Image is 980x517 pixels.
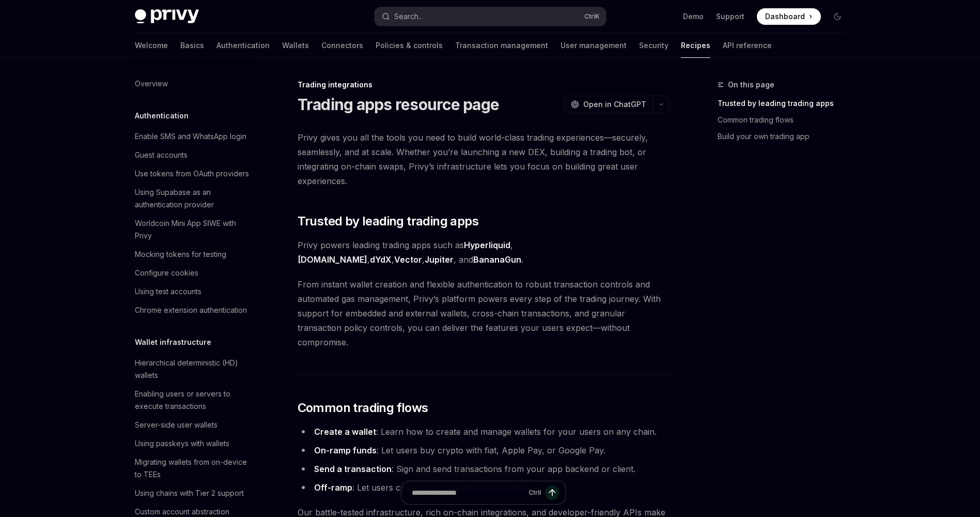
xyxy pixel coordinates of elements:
[394,10,423,23] div: Search...
[127,484,259,503] a: Using chains with Tier 2 support
[298,400,428,416] span: Common trading flows
[718,95,854,112] a: Trusted by leading trading apps
[718,112,854,128] a: Common trading flows
[135,336,211,348] h5: Wallet infrastructure
[135,78,168,90] div: Overview
[639,33,668,58] a: Security
[464,240,510,251] a: Hyperliquid
[135,186,253,211] div: Using Supabase as an authentication provider
[584,12,600,21] span: Ctrl K
[127,74,259,93] a: Overview
[394,254,422,265] a: Vector
[298,95,500,114] h1: Trading apps resource page
[180,33,204,58] a: Basics
[127,183,259,214] a: Using Supabase as an authentication provider
[728,79,774,91] span: On this page
[135,267,198,279] div: Configure cookies
[298,80,670,90] div: Trading integrations
[135,149,188,161] div: Guest accounts
[298,462,670,476] li: : Sign and send transactions from your app backend or client.
[135,357,253,382] div: Hierarchical deterministic (HD) wallets
[135,456,253,481] div: Migrating wallets from on-device to TEEs
[757,8,821,25] a: Dashboard
[370,254,392,265] a: dYdX
[127,245,259,264] a: Mocking tokens for testing
[298,213,478,230] span: Trusted by leading trading apps
[135,419,217,431] div: Server-side user wallets
[127,214,259,245] a: Worldcoin Mini App SIWE with Privy
[127,385,259,416] a: Enabling users or servers to execute transactions
[127,164,259,183] a: Use tokens from OAuth providers
[127,416,259,434] a: Server-side user wallets
[375,7,606,26] button: Open search
[376,33,443,58] a: Policies & controls
[135,110,189,122] h5: Authentication
[282,33,309,58] a: Wallets
[829,8,846,25] button: Toggle dark mode
[298,443,670,458] li: : Let users buy crypto with fiat, Apple Pay, or Google Pay.
[425,254,454,265] a: Jupiter
[135,130,246,143] div: Enable SMS and WhatsApp login
[135,33,168,58] a: Welcome
[298,254,367,265] a: [DOMAIN_NAME]
[314,427,376,437] a: Create a wallet
[127,127,259,146] a: Enable SMS and WhatsApp login
[135,9,199,24] img: dark logo
[127,434,259,453] a: Using passkeys with wallets
[583,99,646,110] span: Open in ChatGPT
[135,304,247,316] div: Chrome extension authentication
[127,282,259,301] a: Using test accounts
[216,33,270,58] a: Authentication
[127,453,259,484] a: Migrating wallets from on-device to TEEs
[127,301,259,320] a: Chrome extension authentication
[127,146,259,164] a: Guest accounts
[723,33,772,58] a: API reference
[681,33,710,58] a: Recipes
[298,238,670,267] span: Privy powers leading trading apps such as , , , , , and .
[321,33,363,58] a: Connectors
[718,128,854,145] a: Build your own trading app
[298,130,670,188] span: Privy gives you all the tools you need to build world-class trading experiences—securely, seamles...
[412,481,524,504] input: Ask a question...
[683,11,704,22] a: Demo
[127,354,259,385] a: Hierarchical deterministic (HD) wallets
[135,437,229,450] div: Using passkeys with wallets
[135,168,249,180] div: Use tokens from OAuth providers
[561,33,627,58] a: User management
[298,277,670,349] span: From instant wallet creation and flexible authentication to robust transaction controls and autom...
[135,285,201,298] div: Using test accounts
[314,464,392,475] a: Send a transaction
[545,485,559,500] button: Send message
[135,388,253,413] div: Enabling users or servers to execute transactions
[135,217,253,242] div: Worldcoin Mini App SIWE with Privy
[135,248,226,261] div: Mocking tokens for testing
[564,96,652,113] button: Open in ChatGPT
[765,11,805,22] span: Dashboard
[455,33,548,58] a: Transaction management
[314,445,377,456] a: On-ramp funds
[135,487,244,499] div: Using chains with Tier 2 support
[473,254,521,265] a: BananaGun
[127,264,259,282] a: Configure cookies
[298,424,670,439] li: : Learn how to create and manage wallets for your users on any chain.
[716,11,744,22] a: Support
